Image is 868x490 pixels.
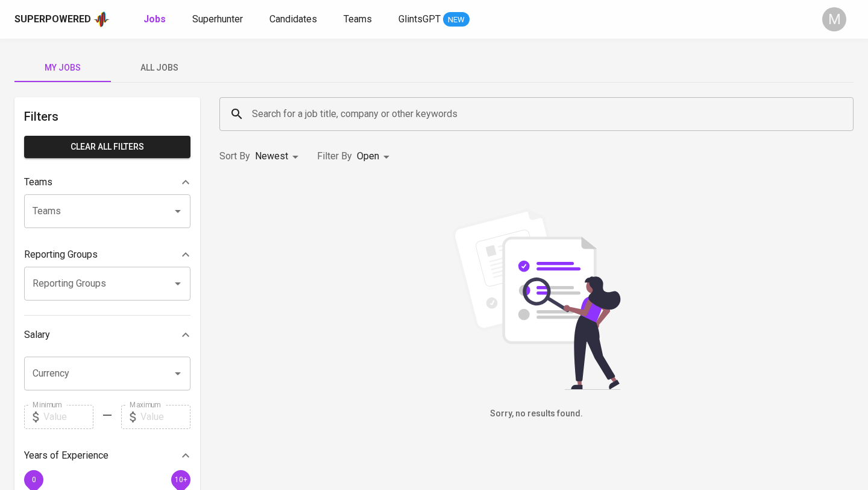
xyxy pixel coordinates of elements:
div: Open [357,145,394,168]
div: M [822,7,846,31]
div: Salary [24,323,190,347]
p: Sort By [219,149,250,164]
img: file_searching.svg [446,209,627,390]
input: Value [43,405,93,429]
p: Newest [255,149,288,164]
button: Clear All filters [24,136,190,158]
span: Superhunter [192,13,243,25]
button: Open [169,365,186,382]
span: GlintsGPT [398,13,441,25]
p: Teams [24,175,52,189]
span: 10+ [174,475,187,483]
span: Clear All filters [34,139,181,154]
div: Reporting Groups [24,243,190,267]
p: Reporting Groups [24,247,98,262]
span: 0 [31,475,36,483]
div: Superpowered [14,13,91,27]
a: Jobs [143,12,168,27]
div: Teams [24,170,190,194]
span: Open [357,150,379,162]
div: Years of Experience [24,444,190,468]
a: Superpoweredapp logo [14,10,110,28]
button: Open [169,203,186,220]
span: NEW [443,14,470,26]
div: Newest [255,145,303,168]
p: Salary [24,328,50,342]
p: Filter By [317,149,352,164]
span: All Jobs [118,60,200,75]
a: Candidates [269,12,319,27]
span: Candidates [269,13,317,25]
button: Open [169,275,186,292]
p: Years of Experience [24,448,108,463]
a: GlintsGPT NEW [398,12,470,27]
span: My Jobs [22,60,104,75]
h6: Filters [24,107,190,126]
a: Superhunter [192,12,245,27]
h6: Sorry, no results found. [219,407,854,421]
a: Teams [344,12,374,27]
span: Teams [344,13,372,25]
input: Value [140,405,190,429]
img: app logo [93,10,110,28]
b: Jobs [143,13,166,25]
